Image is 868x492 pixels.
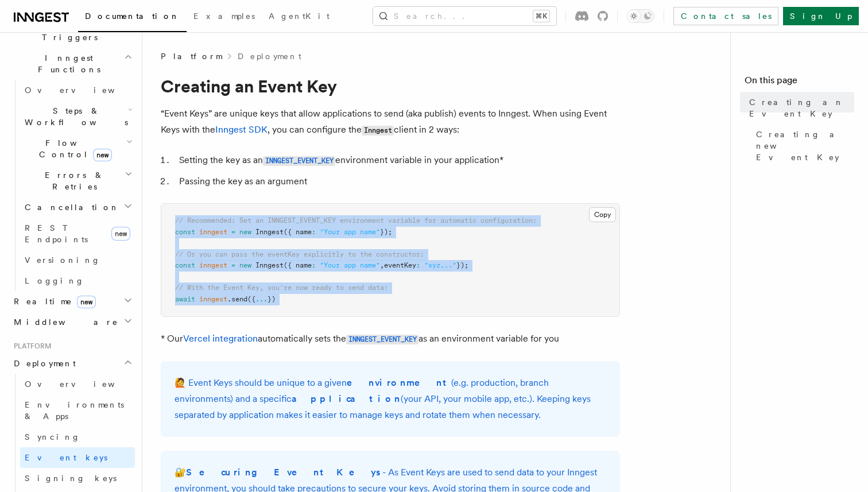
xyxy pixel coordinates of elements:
a: Vercel integration [183,333,258,344]
span: .send [227,295,247,303]
span: : [312,261,316,269]
span: Flow Control [20,137,126,160]
strong: Securing Event Keys [186,467,382,478]
span: : [312,228,316,236]
button: Realtimenew [9,291,135,312]
span: Overview [25,379,143,389]
span: , [380,261,384,269]
li: Passing the key as an argument [176,173,620,189]
div: Inngest Functions [9,80,135,291]
span: Inngest [255,228,284,236]
span: Deployment [9,358,76,369]
span: new [239,228,251,236]
code: Inngest [362,126,394,135]
span: Logging [25,276,84,285]
span: inngest [199,295,227,303]
a: Event keys [20,447,135,468]
span: // With the Event Key, you're now ready to send data: [175,284,388,292]
kbd: ⌘K [533,10,549,22]
button: Copy [589,207,616,222]
span: Platform [161,51,222,62]
a: Examples [187,3,262,31]
code: INNGEST_EVENT_KEY [346,335,418,344]
span: Errors & Retries [20,169,125,192]
span: await [175,295,195,303]
span: new [111,227,130,241]
span: const [175,261,195,269]
h4: On this page [745,73,854,92]
span: Versioning [25,255,100,265]
strong: application [292,393,401,404]
h1: Creating an Event Key [161,76,620,96]
span: Documentation [85,11,180,21]
a: Syncing [20,427,135,447]
button: Errors & Retries [20,165,135,197]
a: Deployment [238,51,301,62]
a: AgentKit [262,3,336,31]
span: Cancellation [20,202,119,213]
span: = [231,228,235,236]
span: ... [255,295,268,303]
span: Signing keys [25,474,117,483]
span: const [175,228,195,236]
span: ({ name [284,228,312,236]
button: Toggle dark mode [627,9,654,23]
span: AgentKit [269,11,330,21]
span: Examples [193,11,255,21]
p: “Event Keys” are unique keys that allow applications to send (aka publish) events to Inngest. Whe... [161,106,620,138]
a: Signing keys [20,468,135,489]
a: Overview [20,80,135,100]
span: ({ [247,295,255,303]
span: Environments & Apps [25,400,124,421]
span: }); [380,228,392,236]
p: 🙋 Event Keys should be unique to a given (e.g. production, branch environments) and a specific (y... [175,375,606,423]
span: Creating an Event Key [749,96,854,119]
span: Overview [25,86,143,95]
a: Overview [20,374,135,394]
span: Syncing [25,432,80,441]
span: inngest [199,261,227,269]
a: Inngest SDK [215,124,268,135]
span: }); [456,261,468,269]
span: }) [268,295,276,303]
a: Documentation [78,3,187,32]
li: Setting the key as an environment variable in your application* [176,152,620,169]
p: * Our automatically sets the as an environment variable for you [161,331,620,347]
span: new [239,261,251,269]
strong: environment [347,377,451,388]
span: Platform [9,342,52,351]
span: eventKey [384,261,416,269]
span: inngest [199,228,227,236]
span: ({ name [284,261,312,269]
span: Event keys [25,453,107,462]
span: "Your app name" [320,261,380,269]
button: Cancellation [20,197,135,218]
span: Realtime [9,296,96,307]
span: "Your app name" [320,228,380,236]
button: Deployment [9,353,135,374]
span: // Or you can pass the eventKey explicitly to the constructor: [175,250,424,258]
span: new [93,149,112,161]
button: Search...⌘K [373,7,556,25]
a: INNGEST_EVENT_KEY [263,154,335,165]
a: Contact sales [673,7,778,25]
code: INNGEST_EVENT_KEY [263,156,335,166]
a: Creating a new Event Key [751,124,854,168]
a: Versioning [20,250,135,270]
button: Middleware [9,312,135,332]
span: Inngest [255,261,284,269]
span: // Recommended: Set an INNGEST_EVENT_KEY environment variable for automatic configuration: [175,216,537,224]
a: INNGEST_EVENT_KEY [346,333,418,344]
a: Creating an Event Key [745,92,854,124]
a: Logging [20,270,135,291]
a: Sign Up [783,7,859,25]
span: Middleware [9,316,118,328]
span: Inngest Functions [9,52,124,75]
button: Flow Controlnew [20,133,135,165]
span: new [77,296,96,308]
span: Steps & Workflows [20,105,128,128]
span: Creating a new Event Key [756,129,854,163]
button: Inngest Functions [9,48,135,80]
span: = [231,261,235,269]
button: Steps & Workflows [20,100,135,133]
